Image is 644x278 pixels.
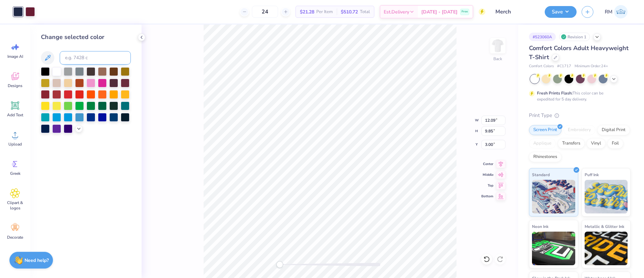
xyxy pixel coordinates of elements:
[587,138,605,149] div: Vinyl
[491,39,504,52] img: Back
[532,171,550,178] span: Standard
[60,51,131,65] input: e.g. 7428 c
[614,5,628,18] img: Roberta Manuel
[575,64,608,69] span: Minimum Order: 24 +
[585,180,628,213] img: Puff Ink
[8,83,22,88] span: Designs
[558,138,585,149] div: Transfers
[7,112,23,118] span: Add Text
[252,6,278,18] input: – –
[384,8,409,15] span: Est. Delivery
[300,8,314,15] span: $21.28
[493,56,502,62] div: Back
[563,125,595,135] div: Embroidery
[537,90,620,102] div: This color can be expedited for 5 day delivery.
[421,8,458,15] span: [DATE] - [DATE]
[10,171,20,176] span: Greek
[481,161,493,167] span: Center
[545,6,577,18] button: Save
[481,194,493,199] span: Bottom
[481,172,493,177] span: Middle
[341,8,358,15] span: $510.72
[532,223,548,230] span: Neon Ink
[7,235,23,240] span: Decorate
[559,33,590,41] div: Revision 1
[529,125,561,135] div: Screen Print
[557,64,571,69] span: # C1717
[529,152,561,162] div: Rhinestones
[597,125,630,135] div: Digital Print
[585,232,628,265] img: Metallic & Glitter Ink
[7,54,23,59] span: Image AI
[585,171,599,178] span: Puff Ink
[490,5,540,18] input: Untitled Design
[41,33,131,42] div: Change selected color
[529,112,631,119] div: Print Type
[529,64,554,69] span: Comfort Colors
[529,33,556,41] div: # 523060A
[276,261,283,268] div: Accessibility label
[360,8,370,15] span: Total
[4,200,26,211] span: Clipart & logos
[532,232,575,265] img: Neon Ink
[607,138,623,149] div: Foil
[24,257,49,264] strong: Need help?
[462,9,468,14] span: Free
[481,183,493,188] span: Top
[529,138,556,149] div: Applique
[602,5,631,18] a: RM
[585,223,624,230] span: Metallic & Glitter Ink
[605,8,612,16] span: RM
[532,180,575,213] img: Standard
[529,44,629,61] span: Comfort Colors Adult Heavyweight T-Shirt
[316,8,333,15] span: Per Item
[8,142,22,147] span: Upload
[537,90,573,96] strong: Fresh Prints Flash:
